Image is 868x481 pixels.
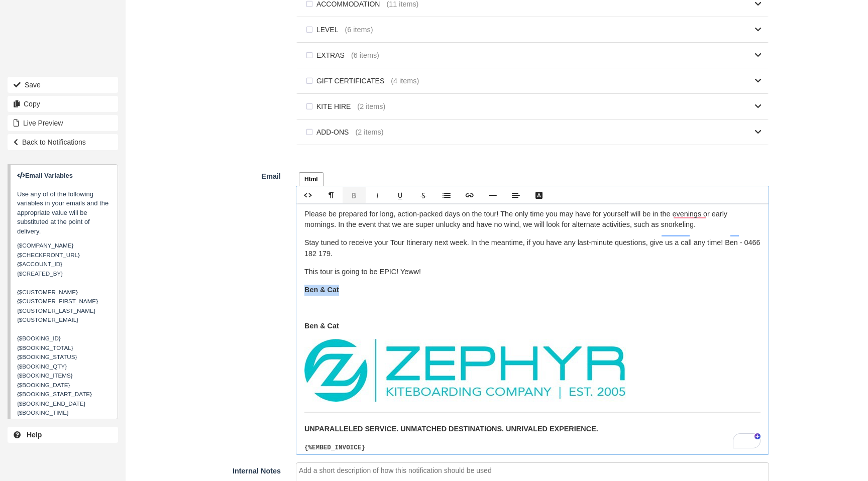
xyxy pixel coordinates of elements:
[304,209,761,230] p: Please be prepared for long, action-packed days on the tour! The only time you may have for yours...
[296,203,769,454] div: To enrich screen reader interactions, please activate Accessibility in Grammarly extension settings
[17,289,98,323] span: {$CUSTOMER_NAME} {$CUSTOMER_FIRST_NAME} {$CUSTOMER_LAST_NAME} {$CUSTOMER_EMAIL}
[303,99,357,114] label: KITE HIRE
[345,25,373,35] span: (6 items)
[412,187,435,203] a: Strikethrough
[391,76,419,86] span: (4 items)
[343,187,366,203] a: Bold
[8,77,118,93] button: Save
[304,322,339,330] strong: Ben & Cat
[319,187,343,203] a: Format
[303,22,345,37] label: LEVEL
[527,187,551,203] a: Text Color
[27,431,42,439] b: Help
[126,168,288,182] label: Email
[303,48,351,63] label: EXTRAS
[8,134,118,150] a: Back to Notifications
[17,171,111,236] p: Use any of of the following variables in your emails and the appropriate value will be substitute...
[304,267,761,278] p: This tour is going to be EPIC! Yeww!
[126,462,288,476] label: Internal Notes
[8,427,118,443] a: Help
[366,187,389,203] a: Italic
[304,425,598,433] strong: UNPARALLELED SERVICE. UNMATCHED DESTINATIONS. UNRIVALED EXPERIENCE.
[389,187,412,203] a: Underline
[8,115,118,131] button: Live Preview
[304,237,761,259] p: Stay tuned to receive your Tour Itinerary next week. In the meantime, if you have any last-minute...
[481,187,504,203] a: Line
[304,339,626,402] img: ZEPHYR-Kiteboarding-Company_007-BLUE-Medium.jpeg
[304,286,339,294] strong: Ben & Cat
[299,172,323,186] a: Html
[355,127,383,138] span: (2 items)
[8,96,118,112] a: Copy
[296,187,319,203] a: HTML
[303,125,355,140] label: ADD-ONS
[303,73,391,88] label: GIFT CERTIFICATES
[351,50,379,61] span: (6 items)
[435,187,458,203] a: Lists
[504,187,527,203] a: Align
[357,101,385,112] span: (2 items)
[458,187,481,203] a: Link
[304,444,365,451] strong: {%EMBED_INVOICE}
[17,172,73,179] strong: Email Variables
